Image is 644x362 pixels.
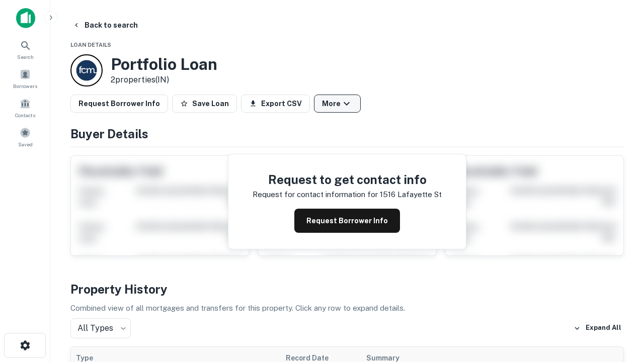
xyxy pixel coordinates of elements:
a: Contacts [3,94,47,121]
h4: Request to get contact info [253,170,442,189]
span: Contacts [15,111,35,119]
button: Request Borrower Info [70,95,168,113]
div: All Types [70,318,131,338]
button: Expand All [571,321,624,336]
h4: Property History [70,280,624,298]
p: 2 properties (IN) [111,74,217,86]
a: Saved [3,123,47,150]
span: Saved [18,140,33,148]
iframe: Chat Widget [594,249,644,298]
button: More [314,95,361,113]
p: Request for contact information for [253,189,378,201]
p: Combined view of all mortgages and transfers for this property. Click any row to expand details. [70,302,624,314]
button: Request Borrower Info [294,209,400,233]
p: 1516 lafayette st [380,189,442,201]
span: Loan Details [70,42,111,48]
span: Search [17,53,34,61]
a: Search [3,36,47,63]
a: Borrowers [3,65,47,92]
button: Save Loan [172,95,237,113]
h3: Portfolio Loan [111,55,217,74]
img: capitalize-icon.png [16,8,35,28]
span: Borrowers [13,82,37,90]
button: Export CSV [241,95,310,113]
h4: Buyer Details [70,125,624,143]
button: Back to search [68,16,142,34]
